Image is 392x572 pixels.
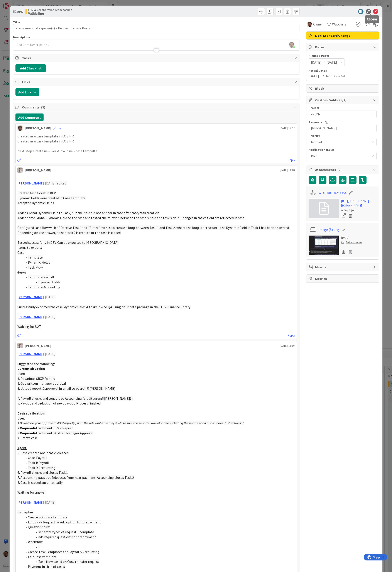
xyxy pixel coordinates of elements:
[17,225,290,235] span: Configured task flow with a "Receive Task" and "Timer" events to create a loop between Task 1 and...
[16,9,23,14] b: 2042
[315,167,371,172] span: Attachments
[17,500,44,504] a: [PERSON_NAME]
[38,280,61,284] s: Dynamic Fields
[17,125,23,131] img: AC
[13,9,23,14] span: ID
[332,22,346,27] span: Watchers
[17,371,25,376] u: User:
[17,386,115,391] span: 3. Upload report & approval in email to payroll@[PERSON_NAME]
[341,199,377,208] a: [URL][PERSON_NAME][DOMAIN_NAME]
[28,555,57,559] span: Edit Case template:
[341,240,362,245] div: Set as cover
[28,260,50,264] span: Dynamic Fields
[367,17,377,21] h5: Close
[28,515,68,519] s: Create BWF case template
[34,426,73,430] span: Attachment: SRXP Report
[38,559,99,564] span: Task flow based on Cost transfer request
[17,343,23,348] img: Rd
[28,564,65,569] span: Payment in title of tasks
[17,401,101,405] span: 5. Payout and deduction of next payout. Process finished
[17,436,38,440] span: 4. Create case
[17,201,54,205] span: Accepted Dynamic Fields
[17,181,44,185] a: [PERSON_NAME]
[309,68,377,73] span: Actual Dates
[17,305,191,309] span: Successfully exported the case, dynamic fields & task flow to QA using an update package in the L...
[311,139,367,145] span: Not Set
[311,111,367,117] span: -RUN-
[311,60,321,65] span: [DATE]
[17,376,55,381] span: 1. Download SRXP Report
[17,240,119,245] span: Tested successfully in DEV. Can be exported to [GEOGRAPHIC_DATA].
[319,190,346,195] a: WO0000000254354
[44,315,56,319] span: · [DATE]
[17,250,24,255] span: Case
[17,366,45,371] strong: Current situation
[38,535,96,539] s: add required questions for prepayment
[315,44,371,50] span: Dates
[17,381,66,386] span: 2. Get written manager approval
[17,396,133,401] span: 4. Payroll checks and sends it to Accounting (crediteuren@[PERSON_NAME]?)
[337,168,341,172] span: ( 2 )
[327,60,337,65] span: [DATE]
[341,249,346,255] div: Download
[309,148,377,151] div: Application (ESM)
[28,455,47,460] span: Case: Payroll
[22,105,291,110] span: Comments
[28,460,49,465] span: Task 1: Payroll
[311,153,367,159] span: BMC
[17,139,295,144] p: Created new task template in LOB HR.
[17,315,44,319] a: [PERSON_NAME]
[28,540,43,544] span: Workflow:
[20,431,34,435] strong: Required
[13,35,30,39] span: Description
[280,126,295,130] span: [DATE] 12:50
[28,465,56,470] span: Task 2: Accounting
[17,490,46,494] span: Waiting for answer
[309,73,319,79] span: [DATE]
[17,362,55,366] span: Suggested the following:
[28,520,101,524] s: Edit SRXP Request → Add option for prepayment
[17,470,68,475] span: 6. Payroll checks and closes Task 1
[17,431,20,435] span: 3.
[309,106,377,109] div: Project
[28,525,50,529] span: Questionnaire:
[289,42,295,48] img: OnCl7LGpK6aSgKCc2ZdSmTqaINaX6qd1.png
[315,86,371,91] span: Block
[341,235,362,240] div: [DATE]
[326,73,346,79] span: Not Done Yet
[15,64,46,72] button: Add Checklist
[17,134,295,139] p: Created new case template in LOB HR.
[38,545,40,549] span: -
[28,275,54,279] s: Template Payroll
[17,191,56,195] span: Created test ticket in DEV
[341,208,377,212] div: a day ago
[307,22,312,27] img: AC
[20,421,244,425] em: Download your approved SRXP report(s) with the relevant expense(s). Make sure this report is down...
[15,88,39,96] button: Add Link
[44,500,56,504] span: · [DATE]
[288,157,295,163] a: Reply
[309,53,377,58] span: Planned Dates
[17,480,63,485] span: 8. Case is closed automatically
[17,270,26,274] s: Tasks
[15,113,44,121] button: Add Comment
[315,33,371,38] span: Non-Standard Change
[25,125,51,131] div: [PERSON_NAME]
[28,255,43,259] span: Template
[17,421,20,425] span: 1.
[17,168,23,173] img: Rd
[17,352,44,356] a: [PERSON_NAME]
[339,98,346,102] span: ( 3/4 )
[341,213,346,218] a: Open
[17,196,86,200] span: Dynamic fields were created in Case Template
[315,276,371,281] span: Metrics
[28,550,100,554] s: Create Task Templates for Payroll & Accounting
[25,168,51,173] div: [PERSON_NAME]
[17,411,46,415] strong: Desired situation:
[313,22,323,27] span: Owner
[28,12,72,15] b: Validating
[28,285,60,289] s: Template Accounting
[28,265,43,269] span: Task Flow
[17,510,34,514] span: Gameplan:
[309,120,324,124] label: Requester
